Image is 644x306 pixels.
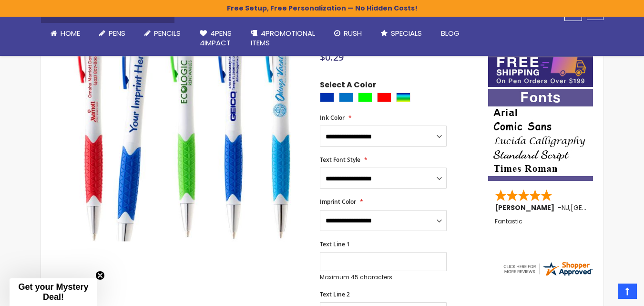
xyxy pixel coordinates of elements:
span: Ink Color [320,114,345,122]
span: [GEOGRAPHIC_DATA] [571,203,641,212]
a: 4PROMOTIONALITEMS [241,23,325,54]
a: Rush [325,23,371,44]
div: Get your Mystery Deal!Close teaser [10,278,97,306]
span: NJ [562,203,569,212]
img: font-personalization-examples [488,89,593,181]
span: Rush [344,28,362,38]
div: Fantastic [495,218,587,239]
img: 4pens.com widget logo [502,260,593,277]
span: Imprint Color [320,198,356,206]
a: Blog [431,23,469,44]
div: Blue Light [339,93,353,102]
a: Specials [371,23,431,44]
span: - , [558,203,641,212]
a: 4Pens4impact [190,23,241,54]
div: Lime Green [358,93,372,102]
span: Blog [441,28,460,38]
button: Close teaser [95,271,105,280]
span: Specials [391,28,422,38]
span: 4Pens 4impact [200,28,232,48]
span: $0.29 [320,51,344,63]
img: Free shipping on orders over $199 [488,53,593,87]
div: Blue [320,93,334,102]
p: Maximum 45 characters [320,274,447,281]
a: Home [41,23,90,44]
span: 4PROMOTIONAL ITEMS [251,28,315,48]
iframe: Google Customer Reviews [565,280,644,306]
a: Pens [90,23,135,44]
div: Red [377,93,391,102]
div: Assorted [396,93,410,102]
a: 4pens.com certificate URL [502,271,593,279]
span: Pencils [154,28,181,38]
span: Text Line 2 [320,290,350,298]
span: Get your Mystery Deal! [18,282,88,302]
span: Home [61,28,80,38]
span: Text Line 1 [320,240,350,248]
span: [PERSON_NAME] [495,203,558,212]
span: Select A Color [320,80,376,93]
a: Pencils [135,23,190,44]
span: Pens [109,28,125,38]
span: Text Font Style [320,156,360,164]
